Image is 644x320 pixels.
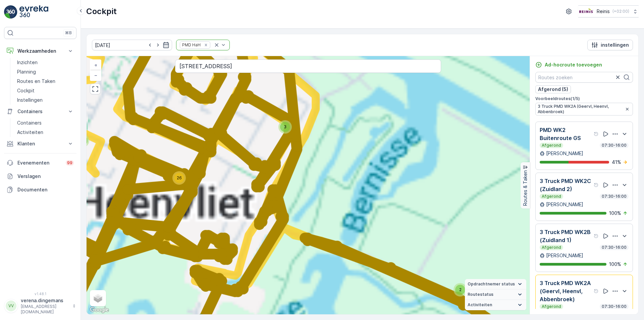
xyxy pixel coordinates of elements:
p: Inzichten [17,59,38,66]
div: PMD HaH [180,42,202,48]
p: 100 % [609,261,621,268]
button: Reinis(+02:00) [578,5,639,17]
p: Evenementen [17,159,62,166]
p: Containers [17,108,63,115]
p: Reinis [597,8,610,15]
a: Verslagen [4,170,76,183]
input: dd/mm/yyyy [92,40,172,50]
a: Activiteiten [14,128,76,137]
a: Inzichten [14,58,76,67]
p: Planning [17,68,36,75]
button: Klanten [4,137,76,150]
p: Activiteiten [17,129,43,136]
p: [PERSON_NAME] [546,252,583,259]
button: Werkzaamheden [4,44,76,58]
a: Documenten [4,183,76,196]
p: 99 [67,160,72,166]
a: Layers [91,291,105,306]
p: 3 Truck PMD WK2C (Zuidland 2) [540,177,592,193]
p: 07:30-16:00 [601,304,627,309]
img: Reinis-Logo-Vrijstaand_Tekengebied-1-copy2_aBO4n7j.png [578,8,594,15]
div: help tooltippictogram [594,288,599,294]
p: Afgerond (5) [538,86,568,93]
p: 07:30-16:00 [601,194,627,199]
p: Afgerond [541,304,562,309]
p: Voorbeeldroutes ( 1 / 5 ) [535,96,633,101]
p: Instellingen [17,97,43,103]
div: help tooltippictogram [594,131,599,137]
div: help tooltippictogram [594,233,599,239]
div: 26 [172,171,186,185]
span: Routestatus [468,292,493,297]
img: logo [4,5,17,19]
div: 3 [278,120,292,134]
p: Routes en Taken [17,78,55,85]
a: Containers [14,118,76,128]
img: Google [88,306,110,314]
span: Opdrachtnemer status [468,281,515,287]
p: 3 Truck PMD WK2A (Geervl, Heenvl, Abbenbroek) [540,279,592,303]
span: v 1.48.1 [4,292,76,296]
p: Klanten [17,140,63,147]
a: Dit gebied openen in Google Maps (er wordt een nieuw venster geopend) [88,306,110,314]
p: Containers [17,120,42,126]
p: Afgerond [541,245,562,250]
p: Ad-hocroute toevoegen [545,61,602,68]
summary: Activiteiten [465,300,526,310]
p: Cockpit [86,6,117,17]
p: 100 % [609,210,621,217]
span: 3 [284,124,286,129]
span: Activiteiten [468,302,492,308]
button: VVverena.dingemans[EMAIL_ADDRESS][DOMAIN_NAME] [4,297,76,315]
a: Evenementen99 [4,156,76,170]
a: Ad-hocroute toevoegen [535,61,602,68]
p: Werkzaamheden [17,48,63,54]
p: Afgerond [541,143,562,148]
p: Documenten [17,186,74,193]
div: help tooltippictogram [594,182,599,188]
a: Instellingen [14,95,76,105]
p: PMD WK2 Buitenroute GS [540,126,592,142]
div: 2 [453,283,467,296]
p: verena.dingemans [21,297,69,304]
p: 3 Truck PMD WK2B (Zuidland 1) [540,228,592,244]
span: 2 [459,287,462,292]
p: ( +02:00 ) [612,9,629,14]
span: 26 [177,175,182,180]
p: 41 % [612,159,621,166]
p: [PERSON_NAME] [546,201,583,208]
p: [PERSON_NAME] [546,150,583,157]
p: Cockpit [17,87,35,94]
p: 07:30-16:00 [601,143,627,148]
a: Uitzoomen [91,70,101,80]
button: instellingen [587,40,633,50]
p: [EMAIL_ADDRESS][DOMAIN_NAME] [21,304,69,315]
span: + [94,62,97,68]
img: logo_light-DOdMpM7g.png [19,5,48,19]
div: VV [6,301,16,311]
summary: Opdrachtnemer status [465,279,526,289]
button: Afgerond (5) [535,85,571,93]
a: Planning [14,67,76,77]
p: instellingen [601,42,629,48]
p: Afgerond [541,194,562,199]
p: ⌘B [65,30,72,36]
p: Verslagen [17,173,74,180]
summary: Routestatus [465,289,526,300]
div: Remove PMD HaH [202,42,210,48]
button: Containers [4,105,76,118]
a: Cockpit [14,86,76,95]
input: Routes zoeken [535,72,633,83]
p: 07:30-16:00 [601,245,627,250]
span: − [94,72,98,78]
a: In zoomen [91,60,101,70]
input: Zoek naar taken of een locatie [175,59,441,73]
a: Routes en Taken [14,77,76,86]
span: 3 Truck PMD WK2A (Geervl, Heenvl, Abbenbroek) [538,104,623,115]
p: Routes & Taken [522,170,529,206]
